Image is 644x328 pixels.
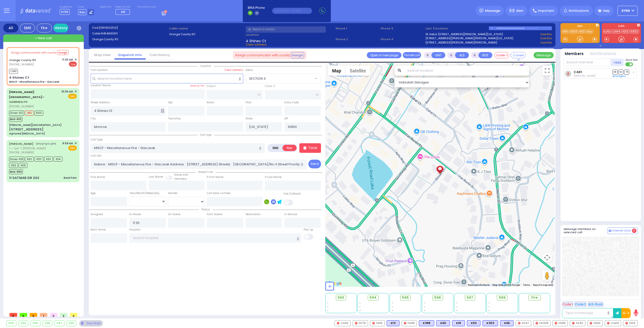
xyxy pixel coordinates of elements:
[436,320,450,326] div: K60
[207,175,223,179] label: P First Name
[336,26,379,31] span: Phone 1
[129,228,140,232] label: Hospital
[169,26,244,31] label: Caller name
[467,320,480,326] div: BLS
[452,320,465,326] div: BLS
[574,70,582,74] a: CAR1
[9,142,33,146] a: [PERSON_NAME]
[381,37,424,41] span: Phone 4
[370,295,377,300] span: 594
[34,111,43,116] span: K100
[35,36,52,41] span: + New call
[9,90,45,104] a: AIZERHEALTH
[9,117,22,122] span: BUS-912
[207,212,222,216] label: From Scene
[425,32,503,36] a: 16 Getzil [STREET_ADDRESS][PERSON_NAME][US_STATE]
[91,154,101,158] label: Call Info
[560,25,600,28] label: EMS
[19,163,27,168] span: K68
[590,322,592,324] img: red-radio-icon.svg
[611,59,624,66] button: +Add
[169,32,244,36] label: Orange County 911
[632,228,636,233] span: 0
[485,8,500,13] span: Message
[452,320,465,326] div: K18
[618,70,623,74] span: SO
[392,301,393,305] span: -
[603,30,611,33] a: KJFD
[478,52,492,58] button: BUS
[30,313,37,317] span: 0
[168,101,173,105] label: Apt
[20,8,53,14] img: Logo
[555,322,557,324] img: red-radio-icon.svg
[246,42,267,46] span: Clear address
[272,8,312,14] input: (000)000-00000
[419,320,434,326] div: BLS
[531,295,538,300] span: Fire
[43,320,52,326] div: 596
[587,320,603,326] div: FD62
[91,117,96,121] label: City
[60,6,72,9] label: Dispatcher
[542,253,552,263] button: Map camera controls
[60,9,70,15] span: KY56
[516,320,531,326] div: FD47
[327,280,343,287] a: Open this area in Google Maps (opens a new window)
[355,322,357,324] img: red-radio-icon.svg
[37,24,52,32] div: Fire
[9,62,34,66] span: [PHONE_NUMBER]
[246,68,253,72] label: Areas
[197,133,214,137] span: Call type
[9,169,23,174] span: BUS-903
[511,52,526,58] button: Covered
[246,74,314,83] span: SECTION 3
[68,146,77,151] span: EMS
[198,64,214,68] span: Location
[246,26,326,33] input: Search a contact
[190,84,205,87] label: Save as POI
[612,30,621,33] a: CAR4
[92,37,167,41] label: Orange County 911
[91,68,108,72] label: Call Location
[9,123,61,127] div: [PERSON_NAME][GEOGRAPHIC_DATA]
[327,305,329,309] span: -
[562,301,573,307] button: Code 1
[129,212,141,216] label: En Route
[91,175,105,179] label: First Name
[283,145,297,151] label: Fire
[9,90,45,99] span: [PERSON_NAME][GEOGRAPHIC_DATA] -
[101,31,118,35] span: 8454690911
[99,26,118,30] span: [0814202512]
[268,145,283,151] label: EMS
[431,52,445,58] button: UNIT
[57,50,69,55] button: Assign
[542,66,552,76] button: Toggle fullscreen view
[602,25,641,28] label: KJFD
[456,309,458,312] span: -
[74,89,77,94] span: ✕
[607,322,610,324] img: red-radio-icon.svg
[425,26,489,31] label: Last 3 location
[9,69,18,74] span: CAR1
[574,74,595,78] span: Joshua Blumenthal
[50,313,57,317] span: 0
[372,322,375,324] img: red-radio-icon.svg
[54,157,62,162] span: K34
[404,66,530,76] input: Search location
[246,74,321,83] span: SECTION 3
[456,301,458,305] span: -
[91,212,103,216] label: Assigned
[425,40,497,45] a: [STREET_ADDRESS][PERSON_NAME][PERSON_NAME]
[9,104,34,108] span: [PHONE_NUMBER]
[20,24,35,32] div: EMS
[613,70,618,74] span: DR
[533,320,550,326] div: FD328
[284,212,297,216] label: In Service
[327,280,343,287] img: Google
[20,313,27,317] span: 0
[337,322,339,324] img: red-radio-icon.svg
[569,30,578,33] a: K303
[359,309,361,312] span: -
[31,320,40,326] div: 595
